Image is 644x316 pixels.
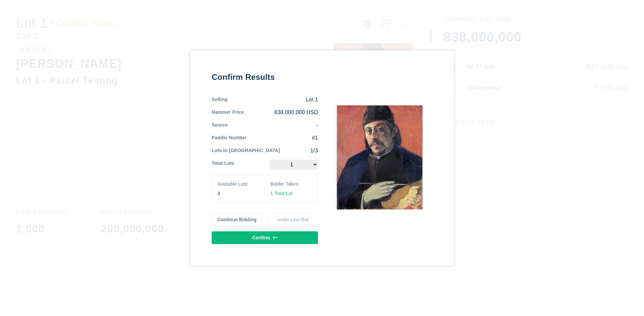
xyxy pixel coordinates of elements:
button: Confirm [212,231,318,244]
div: 3 [217,190,259,197]
button: Continue Bidding [212,213,262,226]
div: Lot 1 [227,96,318,103]
div: Bidder Takes: [270,181,312,187]
div: Total Lots [212,160,234,170]
div: Available Lots: [217,181,259,187]
div: Hammer Price [212,109,244,116]
span: 1 Total Lot [270,191,292,196]
div: 838,000,000 USD [244,109,318,116]
div: Paddle Number [212,134,247,142]
div: Lots in [GEOGRAPHIC_DATA] [212,147,280,154]
button: Undo Last Bid [267,213,318,226]
div: #1 [247,134,318,142]
div: Confirm Results [212,72,318,83]
div: Selling [212,96,227,103]
div: - [228,122,318,129]
div: Source [212,122,228,129]
div: 1/3 [280,147,318,154]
